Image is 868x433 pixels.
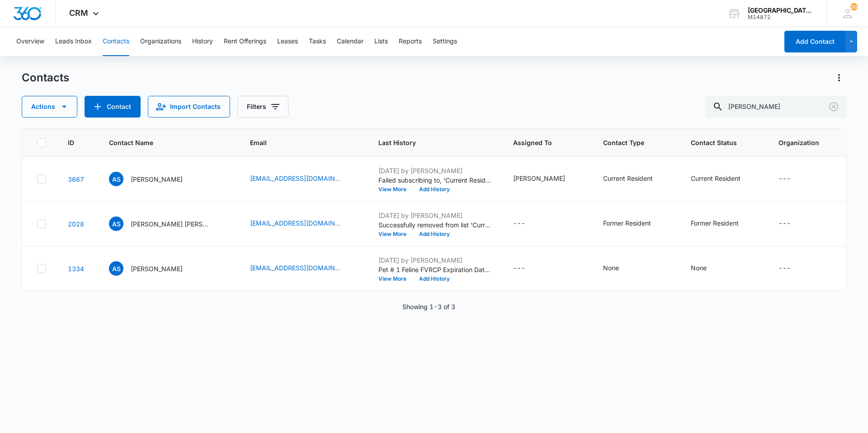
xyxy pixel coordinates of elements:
[22,96,77,118] button: Actions
[603,174,653,183] div: Current Resident
[378,211,491,220] p: [DATE] by [PERSON_NAME]
[109,261,123,276] span: AS
[378,187,413,192] button: View More
[250,263,340,273] a: [EMAIL_ADDRESS][DOMAIN_NAME]
[778,263,791,274] div: ---
[603,218,651,228] div: Former Resident
[68,138,74,147] span: ID
[513,174,565,183] div: [PERSON_NAME]
[413,276,456,282] button: Add History
[250,263,357,274] div: Email - a.stanhope1989@gmail.com - Select to Edit Field
[378,265,491,274] p: Pet # 1 Feline FVRCP Expiration Date changed to [DATE].
[378,231,413,237] button: View More
[378,138,478,147] span: Last History
[603,263,619,273] div: None
[832,71,846,85] button: Actions
[277,27,298,56] button: Leases
[399,27,422,56] button: Reports
[413,187,456,192] button: Add History
[513,218,542,229] div: Assigned To - - Select to Edit Field
[69,8,88,18] span: CRM
[22,71,69,85] h1: Contacts
[826,99,841,114] button: Clear
[109,172,123,186] span: AS
[433,27,457,56] button: Settings
[850,3,858,10] span: 20
[691,263,707,273] div: None
[224,27,266,56] button: Rent Offerings
[603,218,667,229] div: Contact Type - Former Resident - Select to Edit Field
[55,27,92,56] button: Leads Inbox
[603,263,635,274] div: Contact Type - None - Select to Edit Field
[691,263,723,274] div: Contact Status - None - Select to Edit Field
[109,138,215,147] span: Contact Name
[413,231,456,237] button: Add History
[691,138,744,147] span: Contact Status
[309,27,326,56] button: Tasks
[513,218,525,229] div: ---
[109,216,123,231] span: AS
[131,219,212,229] p: [PERSON_NAME] [PERSON_NAME]
[378,255,491,265] p: [DATE] by [PERSON_NAME]
[513,174,581,184] div: Assigned To - Becca McDermott - Select to Edit Field
[337,27,363,56] button: Calendar
[513,263,542,274] div: Assigned To - - Select to Edit Field
[778,174,807,184] div: Organization - - Select to Edit Field
[68,220,84,228] a: Navigate to contact details page for Aaron Stanhope Kayla Stanhope
[378,175,491,185] p: Failed subscribing to, 'Current Residents '.
[378,276,413,282] button: View More
[748,7,814,14] div: account name
[850,3,858,10] div: notifications count
[513,138,568,147] span: Assigned To
[237,96,288,118] button: Filters
[378,166,491,175] p: [DATE] by [PERSON_NAME]
[378,220,491,230] p: Successfully removed from list 'Current Residents '.
[784,31,845,52] button: Add Contact
[778,218,807,229] div: Organization - - Select to Edit Field
[140,27,181,56] button: Organizations
[68,175,84,183] a: Navigate to contact details page for Aaron Stanhope
[85,96,141,118] button: Add Contact
[748,14,814,20] div: account id
[250,218,357,229] div: Email - a.stanhope1989@gmail.com - Select to Edit Field
[109,172,199,186] div: Contact Name - Aaron Stanhope - Select to Edit Field
[691,218,755,229] div: Contact Status - Former Resident - Select to Edit Field
[402,302,455,311] p: Showing 1-3 of 3
[16,27,44,56] button: Overview
[192,27,213,56] button: History
[603,138,656,147] span: Contact Type
[778,218,791,229] div: ---
[109,261,199,276] div: Contact Name - Aaron Stanhope - Select to Edit Field
[131,174,183,184] p: [PERSON_NAME]
[148,96,230,118] button: Import Contacts
[103,27,129,56] button: Contacts
[513,263,525,274] div: ---
[778,138,819,147] span: Organization
[705,96,846,118] input: Search Contacts
[778,263,807,274] div: Organization - - Select to Edit Field
[68,265,84,273] a: Navigate to contact details page for Aaron Stanhope
[691,174,757,184] div: Contact Status - Current Resident - Select to Edit Field
[250,138,344,147] span: Email
[778,174,791,184] div: ---
[109,216,228,231] div: Contact Name - Aaron Stanhope Kayla Stanhope - Select to Edit Field
[250,218,340,228] a: [EMAIL_ADDRESS][DOMAIN_NAME]
[131,264,183,273] p: [PERSON_NAME]
[691,218,739,228] div: Former Resident
[250,174,340,183] a: [EMAIL_ADDRESS][DOMAIN_NAME]
[603,174,669,184] div: Contact Type - Current Resident - Select to Edit Field
[374,27,388,56] button: Lists
[691,174,741,183] div: Current Resident
[250,174,357,184] div: Email - a.stanhope1989@gmail.com - Select to Edit Field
